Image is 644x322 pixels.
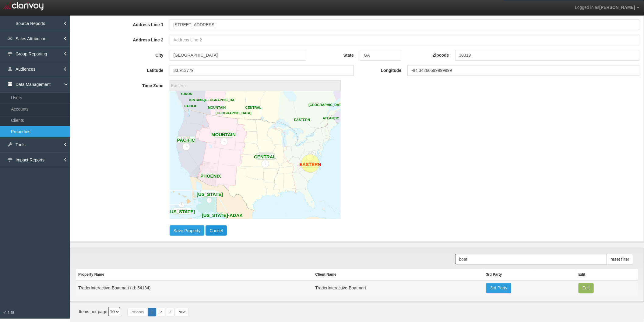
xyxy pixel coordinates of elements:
button: Edit [579,283,594,293]
text: CENTRAL [254,154,276,159]
label: Address Line 1 [71,19,167,28]
label: Address Line 2 [71,35,167,43]
div: eastern [170,80,341,91]
input: Address Line 1 [170,19,639,30]
th: Property Name [76,269,313,280]
text: EASTERN [299,162,321,167]
text: [GEOGRAPHIC_DATA] [216,111,252,115]
text: [US_STATE] [197,192,223,197]
text: [GEOGRAPHIC_DATA] [308,103,344,107]
a: Logged in as[PERSON_NAME] [570,0,644,15]
label: Longitude [357,65,404,73]
label: Latitude [71,65,167,73]
th: Edit [576,269,638,280]
label: State [309,50,357,58]
button: Cancel [206,225,227,236]
a: 3 [166,308,174,317]
a: 2 [157,308,165,317]
th: Client Name [313,269,484,280]
button: Save Property [170,225,205,236]
input: (determined from Address) [407,65,639,76]
button: reset filter [607,254,633,264]
label: Time Zone [71,80,167,89]
a: Next [175,308,189,317]
input: Search Properties [455,254,607,264]
td: TraderInteractive-Boatmart [313,280,484,296]
input: Address Line 2 [170,35,639,45]
span: [PERSON_NAME] [600,5,635,10]
text: PHOENIX [200,173,221,179]
input: State [360,50,401,61]
a: 3rd Party [486,283,512,293]
text: [US_STATE]-ADAK [202,213,243,218]
a: Previous [127,308,147,317]
a: 1 [148,308,156,317]
th: 3rd Party [484,269,576,280]
input: City [170,50,306,61]
label: Zipcode [404,50,452,58]
input: (determined from Address) [170,65,354,76]
input: Zip Code [455,50,639,61]
label: City [71,50,167,58]
span: Logged in as [575,5,599,10]
div: Items per page: [79,307,120,317]
td: TraderInteractive-Boatmart (id: 54134) [76,280,313,296]
text: MOUNTAIN [211,132,236,137]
